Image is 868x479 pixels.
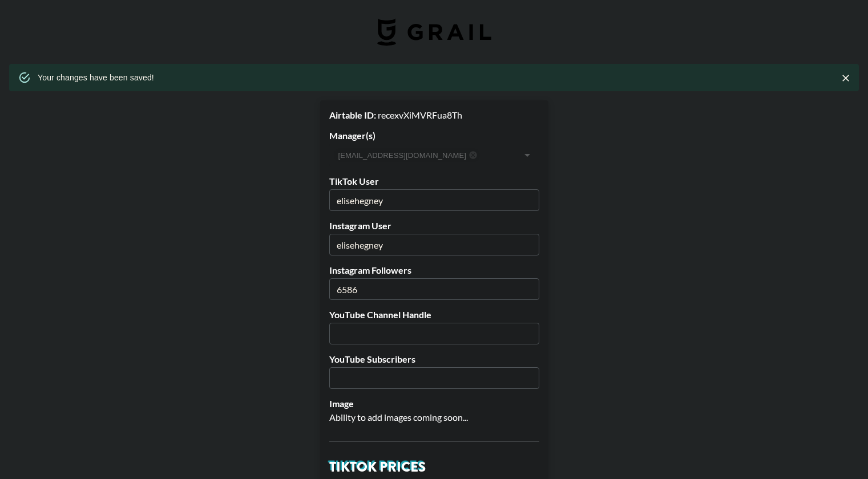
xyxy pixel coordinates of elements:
[329,354,539,365] label: YouTube Subscribers
[329,309,539,320] label: YouTube Channel Handle
[38,67,154,88] div: Your changes have been saved!
[329,412,468,423] span: Ability to add images coming soon...
[329,265,539,276] label: Instagram Followers
[837,70,854,87] button: Close
[329,398,539,409] label: Image
[329,460,539,474] h2: TikTok Prices
[329,109,376,120] strong: Airtable ID:
[329,109,539,121] div: recexvXiMVRFua8Th
[377,18,491,46] img: Grail Talent Logo
[329,220,539,232] label: Instagram User
[329,130,539,141] label: Manager(s)
[329,176,539,187] label: TikTok User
